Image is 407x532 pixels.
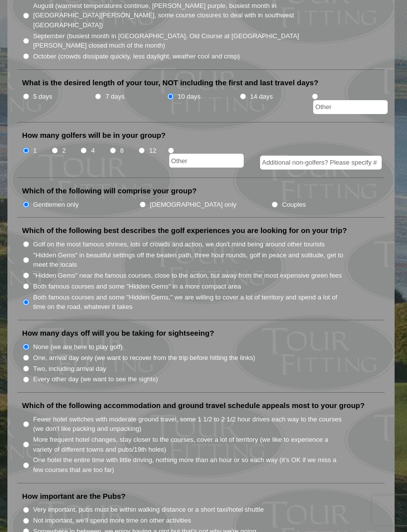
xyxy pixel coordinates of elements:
label: [DEMOGRAPHIC_DATA] only [150,200,236,210]
input: Additional non-golfers? Please specify # [260,156,382,170]
label: Both famous courses and some "Hidden Gems" in a more compact area [33,282,241,292]
label: Two, including arrival day [33,364,106,374]
label: Which of the following will comprise your group? [22,186,197,196]
label: 2 [62,146,66,156]
label: August (warmest temperatures continue, [PERSON_NAME] purple, busiest month in [GEOGRAPHIC_DATA][P... [33,1,344,30]
label: 4 [91,146,95,156]
label: What is the desired length of your tour, NOT including the first and last travel days? [22,78,319,88]
label: Very important, pubs must be within walking distance or a short taxi/hotel shuttle [33,505,264,515]
label: How important are the Pubs? [22,491,126,501]
label: "Hidden Gems" near the famous courses, close to the action, but away from the most expensive gree... [33,271,342,281]
label: More frequent hotel changes, stay closer to the courses, cover a lot of territory (we like to exp... [33,435,344,454]
label: Not important, we'll spend more time on other activities [33,516,191,526]
label: Golf on the most famous shrines, lots of crowds and action, we don't mind being around other tour... [33,239,325,249]
label: Which of the following accommodation and ground travel schedule appeals most to your group? [22,401,365,411]
label: 1 [33,146,37,156]
input: Other [169,154,244,168]
label: How many days off will you be taking for sightseeing? [22,328,214,338]
label: 7 days [105,92,125,102]
label: Gentlemen only [33,200,79,210]
label: One hotel the entire time with little driving, nothing more than an hour or so each way (it’s OK ... [33,455,344,474]
label: Every other day (we want to see the sights) [33,374,158,384]
label: 5 days [33,92,53,102]
label: How many golfers will be in your group? [22,130,166,140]
label: One, arrival day only (we want to recover from the trip before hitting the links) [33,353,255,363]
label: None (we are here to play golf) [33,342,123,352]
label: 10 days [178,92,201,102]
label: Which of the following best describes the golf experiences you are looking for on your trip? [22,226,347,236]
label: Couples [282,200,306,210]
label: "Hidden Gems" in beautiful settings off the beaten path, three hour rounds, golf in peace and sol... [33,250,344,270]
input: Other [313,100,388,114]
label: Both famous courses and some "Hidden Gems," we are willing to cover a lot of territory and spend ... [33,293,344,312]
label: 14 days [250,92,273,102]
label: September (busiest month in [GEOGRAPHIC_DATA], Old Course at [GEOGRAPHIC_DATA][PERSON_NAME] close... [33,31,344,51]
label: October (crowds dissipate quickly, less daylight, weather cool and crisp) [33,52,240,61]
label: Fewer hotel switches with moderate ground travel, some 1 1/2 to 2 1/2 hour drives each way to the... [33,414,344,434]
label: 8 [120,146,124,156]
label: 12 [149,146,157,156]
